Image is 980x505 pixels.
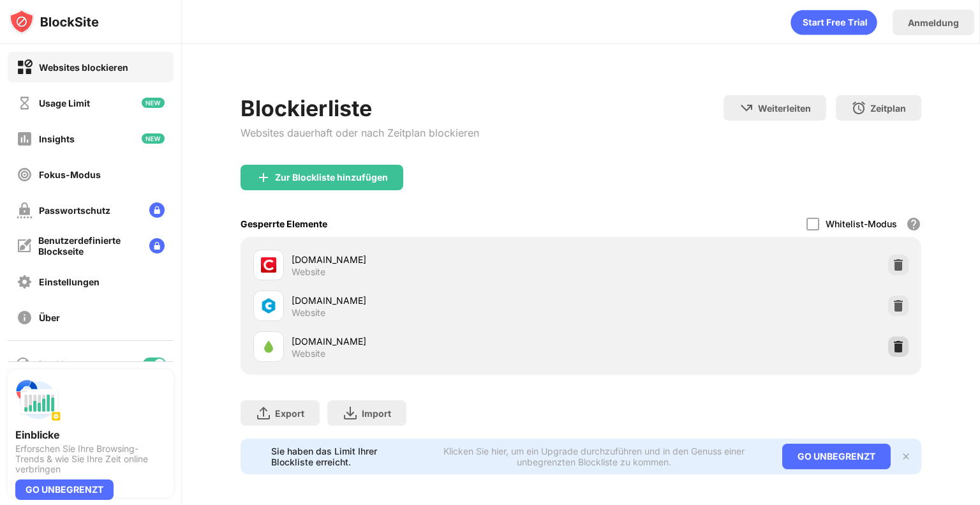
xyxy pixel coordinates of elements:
img: lock-menu.svg [149,238,165,253]
div: Einblicke [15,428,166,441]
img: push-insights.svg [15,377,61,423]
div: Benutzerdefinierte Blockseite [38,235,139,257]
img: settings-off.svg [17,274,33,290]
img: favicons [261,339,276,354]
img: new-icon.svg [142,133,165,144]
div: Blockieren von [38,359,100,370]
div: Anmeldung [908,17,959,28]
div: Website [292,348,325,359]
div: Export [275,408,304,419]
div: Einstellungen [39,276,100,287]
div: [DOMAIN_NAME] [292,253,581,266]
div: [DOMAIN_NAME] [292,335,581,348]
img: customize-block-page-off.svg [17,238,32,253]
div: Website [292,266,325,278]
div: Weiterleiten [758,103,811,114]
img: blocking-icon.svg [15,356,31,372]
div: GO UNBEGRENZT [15,479,114,500]
div: Gesperrte Elemente [241,218,327,229]
img: insights-off.svg [17,131,33,147]
img: focus-off.svg [17,167,33,183]
div: Über [39,312,60,323]
div: Sie haben das Limit Ihrer Blockliste erreicht. [271,446,413,467]
div: Website [292,307,325,319]
div: GO UNBEGRENZT [782,444,891,469]
div: Usage Limit [39,98,90,109]
div: Klicken Sie hier, um ein Upgrade durchzuführen und in den Genuss einer unbegrenzten Blockliste zu... [421,446,767,467]
div: Whitelist-Modus [826,218,897,229]
img: x-button.svg [901,451,911,462]
div: Zur Blockliste hinzufügen [275,172,388,183]
img: password-protection-off.svg [17,202,33,218]
img: about-off.svg [17,310,33,326]
div: Import [362,408,391,419]
img: favicons [261,257,276,273]
div: Websites blockieren [39,62,128,73]
img: lock-menu.svg [149,202,165,218]
img: block-on.svg [17,59,33,75]
div: Insights [39,133,75,144]
div: Fokus-Modus [39,169,101,180]
img: favicons [261,298,276,313]
div: Passwortschutz [39,205,110,216]
img: logo-blocksite.svg [9,9,99,34]
div: Websites dauerhaft oder nach Zeitplan blockieren [241,126,479,139]
img: time-usage-off.svg [17,95,33,111]
div: Zeitplan [870,103,906,114]
div: [DOMAIN_NAME] [292,294,581,307]
div: Blockierliste [241,95,479,121]
img: new-icon.svg [142,98,165,108]
div: Erforschen Sie Ihre Browsing-Trends & wie Sie Ihre Zeit online verbringen [15,444,166,474]
div: animation [791,10,877,35]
